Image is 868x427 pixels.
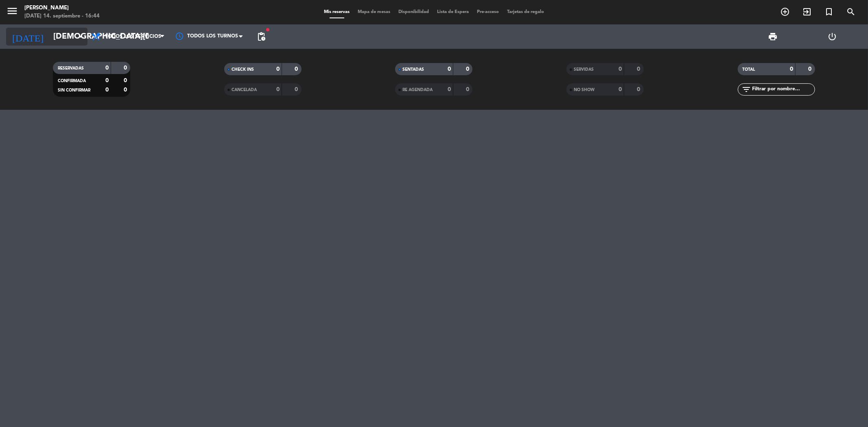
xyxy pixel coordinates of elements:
[466,66,471,72] strong: 0
[76,32,85,41] i: arrow_drop_down
[574,68,594,72] span: SERVIDAS
[105,34,161,39] span: Todos los servicios
[790,66,793,72] strong: 0
[320,10,354,14] span: Mis reservas
[637,87,642,92] strong: 0
[58,88,90,92] span: SIN CONFIRMAR
[6,28,49,46] i: [DATE]
[808,66,813,72] strong: 0
[232,68,254,72] span: CHECK INS
[232,88,257,92] span: CANCELADA
[6,5,18,20] button: menu
[448,87,451,92] strong: 0
[768,32,778,41] span: print
[780,7,790,17] i: add_circle_outline
[24,4,100,12] div: [PERSON_NAME]
[574,88,595,92] span: NO SHOW
[105,87,109,93] strong: 0
[802,7,812,17] i: exit_to_app
[24,12,100,20] div: [DATE] 14. septiembre - 16:44
[752,85,815,94] input: Filtrar por nombre...
[619,87,622,92] strong: 0
[637,66,642,72] strong: 0
[742,85,752,94] i: filter_list
[503,10,548,14] span: Tarjetas de regalo
[6,5,18,17] i: menu
[743,68,755,72] span: TOTAL
[466,87,471,92] strong: 0
[846,7,856,17] i: search
[402,68,424,72] span: SENTADAS
[402,88,433,92] span: RE AGENDADA
[265,27,270,32] span: fiber_manual_record
[473,10,503,14] span: Pre-acceso
[295,87,300,92] strong: 0
[619,66,622,72] strong: 0
[433,10,473,14] span: Lista de Espera
[827,32,837,41] i: power_settings_new
[58,79,86,83] span: CONFIRMADA
[448,66,451,72] strong: 0
[124,78,129,83] strong: 0
[276,66,280,72] strong: 0
[824,7,834,17] i: turned_in_not
[802,24,862,49] div: LOG OUT
[105,65,109,71] strong: 0
[276,87,280,92] strong: 0
[58,66,84,70] span: RESERVADAS
[124,65,129,71] strong: 0
[354,10,394,14] span: Mapa de mesas
[105,78,109,83] strong: 0
[124,87,129,93] strong: 0
[394,10,433,14] span: Disponibilidad
[295,66,300,72] strong: 0
[256,32,266,41] span: pending_actions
